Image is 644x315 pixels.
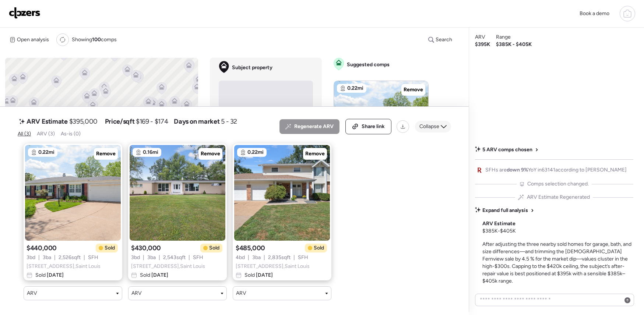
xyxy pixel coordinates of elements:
[236,254,245,261] span: 4 bd
[147,254,156,261] span: 3 ba
[37,131,55,137] span: ARV (3)
[264,254,265,261] span: |
[294,123,334,130] span: Regenerate ARV
[105,117,134,126] span: Price/sqft
[27,290,37,297] span: ARV
[143,254,144,261] span: |
[482,207,528,214] span: Expand full analysis
[236,263,310,270] span: [STREET_ADDRESS] , Saint Louis
[268,254,291,261] span: 2,835 sqft
[84,254,85,261] span: |
[527,194,590,201] span: ARV Estimate Regenerated
[27,254,35,261] span: 3 bd
[136,117,168,126] span: $169 - $174
[43,254,51,261] span: 3 ba
[189,254,190,261] span: |
[150,272,168,278] span: [DATE]
[159,254,160,261] span: |
[298,254,308,261] span: SFH
[174,117,219,126] span: Days on market
[46,272,64,278] span: [DATE]
[38,149,54,156] span: 0.22mi
[347,61,390,68] span: Suggested comps
[248,254,249,261] span: |
[105,244,115,252] span: Sold
[59,254,81,261] span: 2,526 sqft
[27,263,101,270] span: [STREET_ADDRESS] , Saint Louis
[305,150,325,157] span: Remove
[485,166,627,174] span: SFHs are YoY in 63141 according to [PERSON_NAME]
[482,220,515,227] span: ARV Estimate
[347,85,363,92] span: 0.22mi
[580,10,609,17] span: Book a demo
[507,167,528,173] span: down 9%
[38,254,40,261] span: |
[35,272,64,279] span: Sold
[496,41,532,48] span: $385K - $405K
[475,33,485,41] span: ARV
[236,244,265,252] span: $485,000
[221,117,237,126] span: 5 - 32
[163,254,186,261] span: 2,543 sqft
[475,41,490,48] span: $395K
[131,263,205,270] span: [STREET_ADDRESS] , Saint Louis
[293,254,295,261] span: |
[69,117,98,126] span: $395,000
[131,254,140,261] span: 3 bd
[482,146,532,153] span: 5 ARV comps chosen
[404,86,423,93] span: Remove
[201,150,220,157] span: Remove
[61,131,81,137] span: As-is (0)
[143,149,158,156] span: 0.16mi
[17,36,49,43] span: Open analysis
[247,149,264,156] span: 0.22mi
[482,241,631,284] span: After adjusting the three nearby sold homes for garage, bath, and size differences—and trimming t...
[255,272,273,278] span: [DATE]
[236,290,246,297] span: ARV
[131,244,161,252] span: $430,000
[27,244,57,252] span: $440,000
[193,254,203,261] span: SFH
[96,150,116,157] span: Remove
[362,123,385,130] span: Share link
[27,117,68,126] span: ARV Estimate
[9,7,41,19] img: Logo
[18,131,31,137] span: All (3)
[419,123,439,130] span: Collapse
[140,272,168,279] span: Sold
[54,254,56,261] span: |
[92,36,101,43] span: 100
[482,227,516,235] span: $385K - $405K
[209,244,219,252] span: Sold
[232,64,272,71] span: Subject property
[496,33,511,41] span: Range
[314,244,324,252] span: Sold
[252,254,261,261] span: 3 ba
[436,36,452,43] span: Search
[72,36,117,43] span: Showing comps
[88,254,98,261] span: SFH
[527,180,589,188] span: Comps selection changed.
[244,272,273,279] span: Sold
[131,290,142,297] span: ARV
